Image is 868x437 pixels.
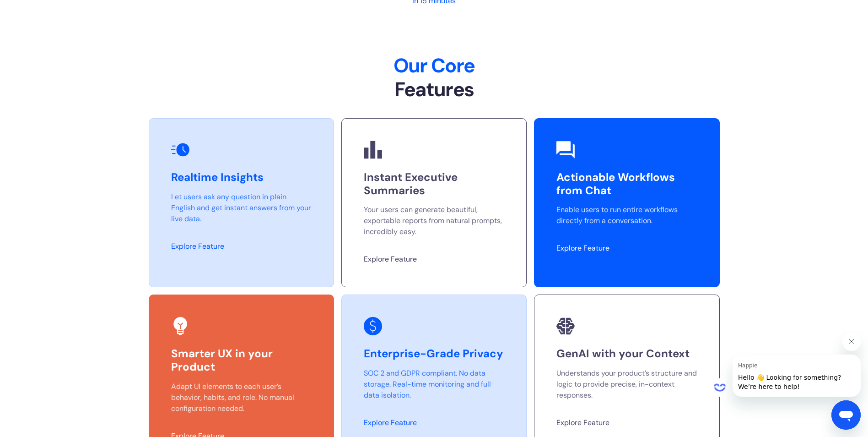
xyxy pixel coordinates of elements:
iframe: Button to launch messaging window [831,400,861,430]
a: Learn More About This Feature [364,254,417,264]
a: Learn More About This Feature [171,241,224,251]
h3: Instant Executive Summaries [364,171,504,197]
h3: GenAI with your Context [556,347,697,361]
iframe: Message from Happie [733,355,861,397]
iframe: no content [711,378,729,397]
p: Your users can generate beautiful, exportable reports from natural prompts, incredibly easy. [364,204,504,237]
p: Let users ask any question in plain English and get instant answers from your live data. [171,191,312,224]
p: Enable users to run entire workflows directly from a conversation. [556,204,697,226]
h3: Enterprise-Grade Privacy [364,347,504,361]
h2: Our Core [149,54,720,102]
a: Learn More About This Feature [556,243,609,253]
h3: Actionable Workflows from Chat [556,171,697,197]
span: Features [394,76,474,102]
iframe: Close message from Happie [842,333,861,351]
div: Happie says "Hello 👋 Looking for something? We’re here to help!". Open messaging window to contin... [711,333,861,397]
h3: Realtime Insights [171,171,312,184]
p: Understands your product’s structure and logic to provide precise, in-context responses. [556,368,697,401]
h3: Smarter UX in your Product [171,347,312,374]
a: Learn More About This Feature [364,418,417,427]
a: Learn More About This Feature [556,418,609,427]
p: SOC 2 and GDPR compliant. No data storage. Real-time monitoring and full data isolation. [364,368,504,401]
p: Adapt UI elements to each user’s behavior, habits, and role. No manual configuration needed. [171,381,312,414]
